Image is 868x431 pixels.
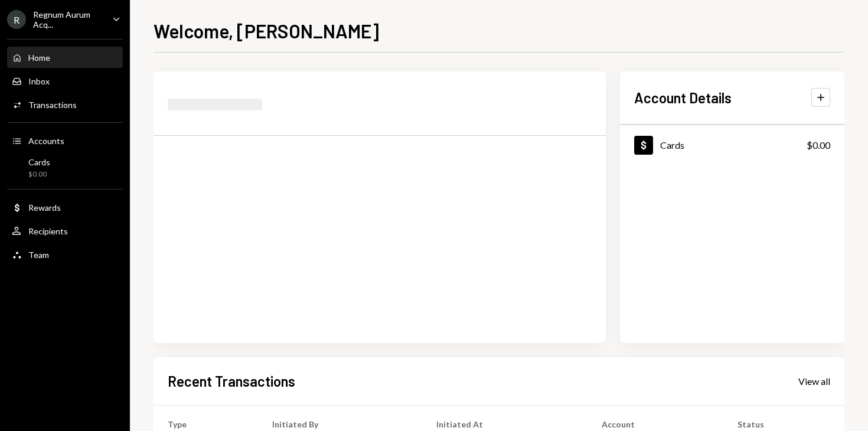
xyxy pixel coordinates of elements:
[28,157,50,167] div: Cards
[154,19,379,43] h1: Welcome, [PERSON_NAME]
[7,244,123,265] a: Team
[7,130,123,151] a: Accounts
[7,70,123,92] a: Inbox
[28,226,68,236] div: Recipients
[28,100,77,110] div: Transactions
[28,76,50,86] div: Inbox
[33,9,103,30] div: Regnum Aurum Acq...
[28,250,49,260] div: Team
[798,374,830,387] a: View all
[28,169,50,179] div: $0.00
[28,136,64,146] div: Accounts
[807,138,830,152] div: $0.00
[7,94,123,115] a: Transactions
[168,371,295,391] h2: Recent Transactions
[7,10,26,29] div: R
[28,53,50,63] div: Home
[798,376,830,387] div: View all
[7,197,123,218] a: Rewards
[28,203,61,213] div: Rewards
[660,139,684,151] div: Cards
[7,154,123,182] a: Cards$0.00
[7,220,123,241] a: Recipients
[7,47,123,68] a: Home
[620,125,844,165] a: Cards$0.00
[634,88,732,107] h2: Account Details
